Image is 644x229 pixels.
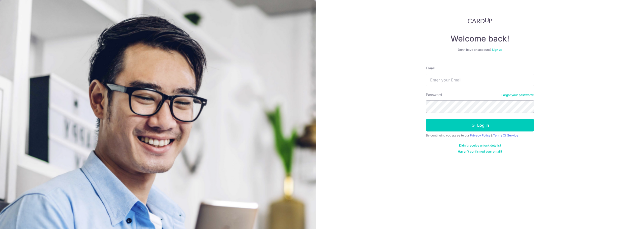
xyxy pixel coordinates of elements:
[426,48,534,52] div: Don’t have an account?
[458,150,502,154] a: Haven't confirmed your email?
[470,133,491,137] a: Privacy Policy
[426,119,534,131] button: Log in
[426,34,534,44] h4: Welcome back!
[426,133,534,138] div: By continuing you agree to our &
[426,74,534,86] input: Enter your Email
[426,92,442,97] label: Password
[492,48,502,52] a: Sign up
[493,133,518,137] a: Terms Of Service
[459,144,501,148] a: Didn't receive unlock details?
[501,93,534,97] a: Forgot your password?
[468,18,492,24] img: CardUp Logo
[426,66,434,71] label: Email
